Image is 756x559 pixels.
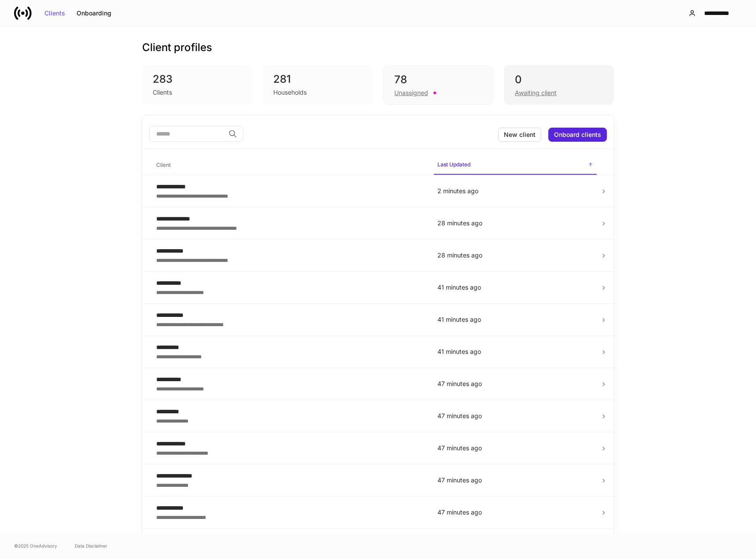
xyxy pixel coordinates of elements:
div: Unassigned [394,88,428,97]
div: Clients [44,10,65,16]
h6: Last Updated [437,160,470,169]
p: 41 minutes ago [437,315,593,324]
a: Data Disclaimer [75,542,107,549]
span: © 2025 OneAdvisory [14,542,57,549]
span: Last Updated [434,156,597,175]
span: Client [153,156,427,174]
p: 28 minutes ago [437,219,593,228]
p: 47 minutes ago [437,444,593,452]
button: Onboard clients [548,128,607,142]
div: 0 [515,73,603,87]
div: Clients [153,88,172,97]
div: Households [273,88,307,97]
button: Onboarding [71,6,117,20]
div: Onboard clients [554,132,601,138]
button: New client [498,128,541,142]
div: Awaiting client [515,88,557,97]
p: 47 minutes ago [437,379,593,388]
p: 47 minutes ago [437,476,593,485]
p: 2 minutes ago [437,187,593,195]
div: 283 [153,72,242,86]
p: 41 minutes ago [437,347,593,356]
div: 0Awaiting client [504,65,614,105]
div: 78Unassigned [383,65,493,105]
h6: Client [156,161,171,169]
div: 78 [394,73,482,87]
p: 47 minutes ago [437,508,593,517]
p: 28 minutes ago [437,251,593,260]
p: 47 minutes ago [437,412,593,420]
div: New client [504,132,536,138]
div: Onboarding [77,10,111,16]
h3: Client profiles [142,40,212,55]
button: Clients [39,6,71,20]
p: 41 minutes ago [437,283,593,292]
div: 281 [273,72,362,86]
